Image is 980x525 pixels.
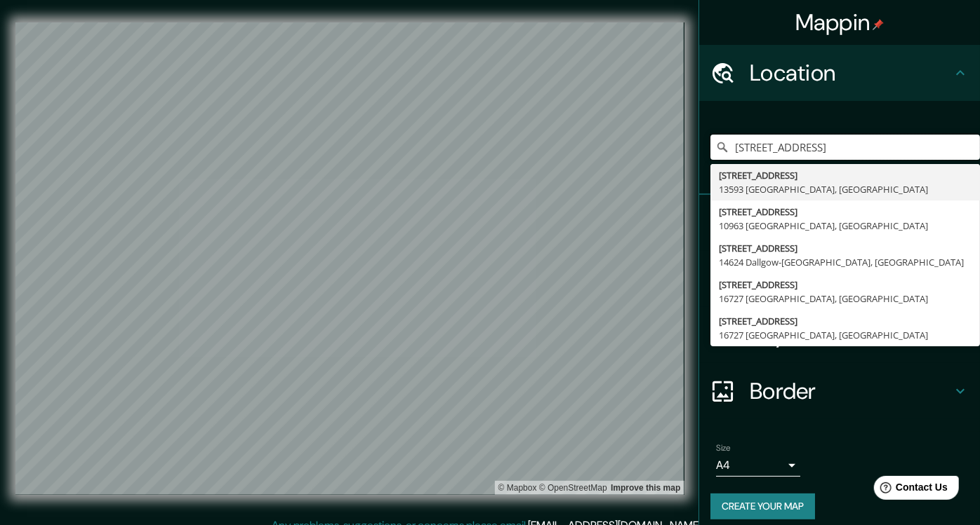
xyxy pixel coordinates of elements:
div: 16727 [GEOGRAPHIC_DATA], [GEOGRAPHIC_DATA] [719,328,972,342]
div: 16727 [GEOGRAPHIC_DATA], [GEOGRAPHIC_DATA] [719,292,972,306]
a: Mapbox [498,483,537,493]
div: Pins [699,195,980,251]
div: 10963 [GEOGRAPHIC_DATA], [GEOGRAPHIC_DATA] [719,219,972,233]
div: [STREET_ADDRESS] [719,278,972,292]
h4: Mappin [795,8,885,36]
input: Pick your city or area [710,135,980,160]
div: [STREET_ADDRESS] [719,205,972,219]
a: OpenStreetMap [539,483,607,493]
canvas: Map [15,22,684,495]
div: Layout [699,307,980,363]
div: [STREET_ADDRESS] [719,314,972,328]
div: A4 [716,454,800,477]
a: Map feedback [611,483,680,493]
div: [STREET_ADDRESS] [719,168,972,182]
img: pin-icon.png [873,19,884,30]
div: 13593 [GEOGRAPHIC_DATA], [GEOGRAPHIC_DATA] [719,182,972,196]
h4: Layout [750,321,952,349]
h4: Location [750,59,952,87]
iframe: Help widget launcher [855,470,965,510]
button: Create your map [710,493,815,519]
div: 14624 Dallgow-[GEOGRAPHIC_DATA], [GEOGRAPHIC_DATA] [719,255,972,269]
label: Size [716,442,731,454]
h4: Border [750,377,952,405]
div: Border [699,363,980,419]
div: Location [699,45,980,101]
div: Style [699,251,980,307]
div: [STREET_ADDRESS] [719,241,972,255]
